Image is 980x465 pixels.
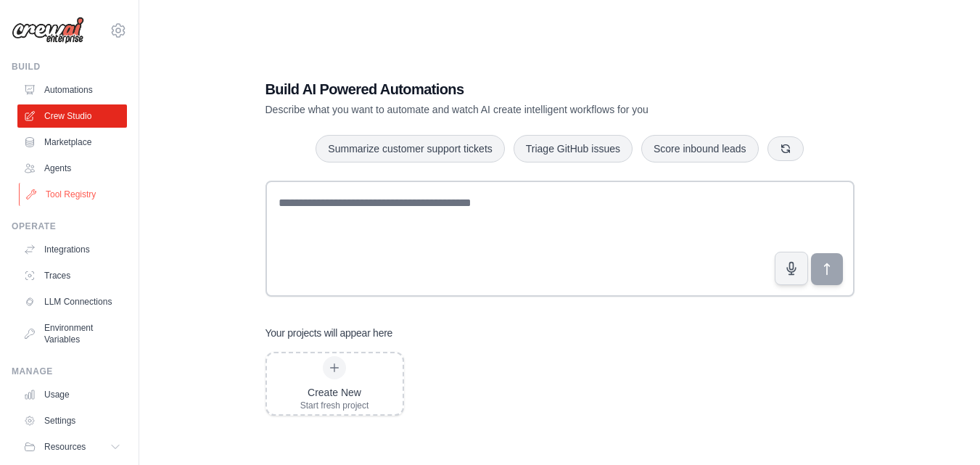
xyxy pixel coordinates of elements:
p: Describe what you want to automate and watch AI create intelligent workflows for you [265,102,753,117]
button: Resources [17,435,127,458]
a: Tool Registry [19,183,128,206]
a: Traces [17,264,127,287]
img: Logo [12,17,84,44]
iframe: Chat Widget [907,395,980,465]
a: Marketplace [17,131,127,154]
div: Manage [12,366,127,377]
div: Start fresh project [300,400,369,411]
a: LLM Connections [17,290,127,313]
button: Triage GitHub issues [514,135,633,162]
span: Resources [44,441,86,453]
div: Create New [300,385,369,400]
button: Get new suggestions [767,136,804,161]
a: Agents [17,157,127,180]
a: Usage [17,383,127,406]
button: Click to speak your automation idea [775,252,808,285]
button: Summarize customer support tickets [316,135,504,162]
a: Automations [17,78,127,102]
h3: Your projects will appear here [265,326,393,340]
a: Crew Studio [17,104,127,128]
h1: Build AI Powered Automations [265,79,753,99]
a: Environment Variables [17,316,127,351]
a: Integrations [17,238,127,261]
div: Operate [12,221,127,232]
a: Settings [17,409,127,432]
button: Score inbound leads [641,135,759,162]
div: Build [12,61,127,73]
